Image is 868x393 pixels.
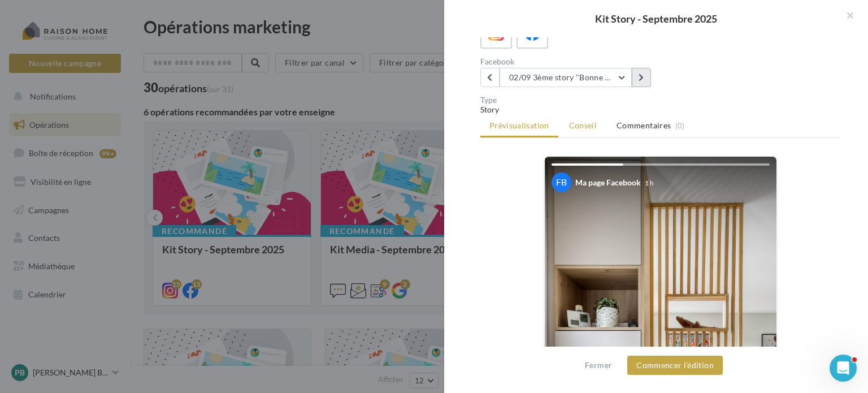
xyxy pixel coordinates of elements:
[645,178,654,188] div: 1 h
[462,14,850,24] div: Kit Story - Septembre 2025
[480,58,656,66] div: Facebook
[675,121,685,130] span: (0)
[830,355,857,382] iframe: Intercom live chat
[627,356,723,375] button: Commencer l'édition
[580,359,617,372] button: Fermer
[480,96,841,104] div: Type
[552,172,571,192] div: FB
[500,68,632,87] button: 02/09 3ème story "Bonne rentrée" Date de publication conseillée : 02/09
[575,177,641,188] div: Ma page Facebook
[569,120,597,130] span: Conseil
[617,120,671,131] span: Commentaires
[480,104,841,115] div: Story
